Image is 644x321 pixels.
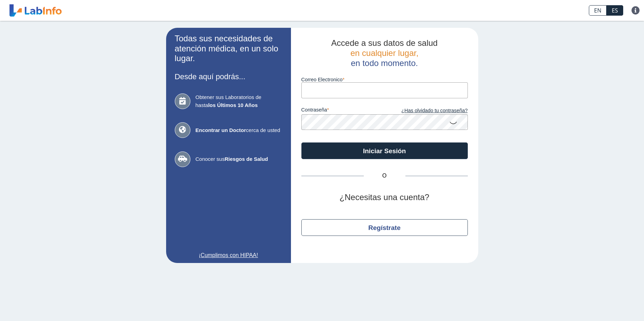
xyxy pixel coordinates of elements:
b: los Últimos 10 Años [208,102,258,108]
span: en cualquier lugar, [350,48,418,58]
span: O [364,172,405,180]
h2: ¿Necesitas una cuenta? [301,192,468,203]
h2: Todas sus necesidades de atención médica, en un solo lugar. [175,34,282,64]
h3: Desde aquí podrás... [175,72,282,81]
a: ¡Cumplimos con HIPAA! [175,251,282,260]
span: Conocer sus [196,155,282,163]
button: Regístrate [301,219,468,236]
a: EN [589,5,607,16]
label: contraseña [301,107,385,115]
label: Correo Electronico [301,77,468,82]
span: Obtener sus Laboratorios de hasta [196,93,282,109]
b: Encontrar un Doctor [196,127,246,133]
button: Iniciar Sesión [301,142,468,159]
a: ¿Has olvidado tu contraseña? [385,107,468,115]
a: ES [607,5,623,16]
span: en todo momento. [351,58,418,68]
iframe: Help widget launcher [582,294,636,313]
span: cerca de usted [196,126,282,134]
span: Accede a sus datos de salud [331,38,438,48]
b: Riesgos de Salud [225,156,268,162]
